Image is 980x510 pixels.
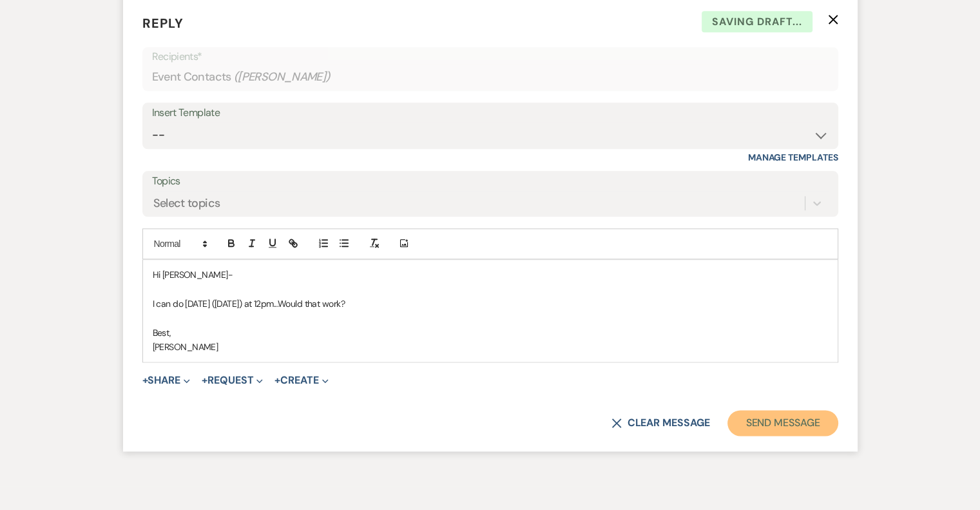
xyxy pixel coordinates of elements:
[748,152,838,163] a: Manage Templates
[702,11,812,33] span: Saving draft...
[142,375,191,386] button: Share
[142,15,184,32] span: Reply
[611,418,709,428] button: Clear message
[152,104,829,123] div: Insert Template
[234,68,331,86] span: ( [PERSON_NAME] )
[142,375,148,386] span: +
[274,375,328,386] button: Create
[153,194,220,211] div: Select topics
[153,326,828,340] p: Best,
[202,375,263,386] button: Request
[152,48,829,65] p: Recipients*
[153,297,828,311] p: I can do [DATE] ([DATE]) at 12pm...Would that work?
[152,172,829,191] label: Topics
[153,268,828,282] p: Hi [PERSON_NAME]-
[727,410,838,436] button: Send Message
[202,375,207,386] span: +
[274,375,280,386] span: +
[152,64,829,90] div: Event Contacts
[153,340,828,354] p: [PERSON_NAME]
